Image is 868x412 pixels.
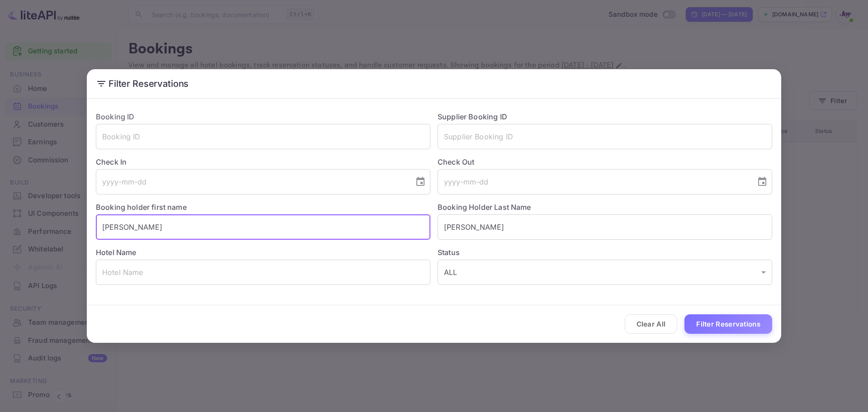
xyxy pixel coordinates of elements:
label: Check Out [438,156,772,167]
div: ALL [438,260,772,285]
label: Check In [96,156,430,167]
input: Holder Last Name [438,214,772,240]
label: Booking holder first name [96,203,187,212]
button: Choose date [411,173,429,191]
input: Hotel Name [96,260,430,285]
label: Booking ID [96,112,135,121]
button: Clear All [625,314,678,334]
label: Booking Holder Last Name [438,203,531,212]
button: Filter Reservations [684,314,772,334]
label: Status [438,247,772,258]
input: yyyy-mm-dd [96,169,408,194]
input: Holder First Name [96,214,430,240]
input: yyyy-mm-dd [438,169,750,194]
button: Choose date [753,173,771,191]
input: Booking ID [96,124,430,149]
h2: Filter Reservations [87,69,781,98]
label: Hotel Name [96,248,137,257]
label: Supplier Booking ID [438,112,507,121]
input: Supplier Booking ID [438,124,772,149]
